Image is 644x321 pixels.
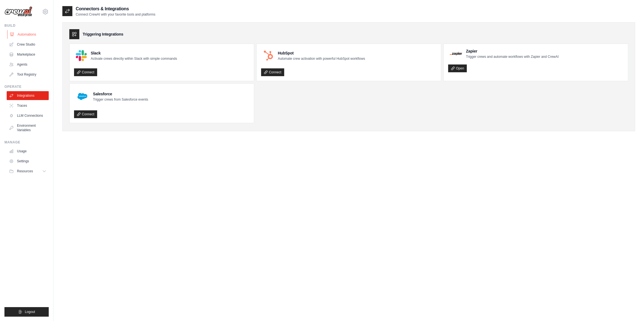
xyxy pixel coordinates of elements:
p: Connect CrewAI with your favorite tools and platforms [76,12,155,17]
div: Manage [4,140,49,145]
button: Resources [7,167,49,176]
a: Tool Registry [7,70,49,79]
div: Build [4,23,49,28]
button: Logout [4,307,49,317]
a: Open [448,64,467,72]
p: Trigger crews and automate workflows with Zapier and CrewAI [466,54,559,59]
a: Agents [7,60,49,69]
a: Crew Studio [7,40,49,49]
a: Environment Variables [7,121,49,135]
h4: HubSpot [278,50,365,56]
p: Automate crew activation with powerful HubSpot workflows [278,56,365,61]
h3: Triggering Integrations [83,31,123,37]
h4: Zapier [466,48,559,54]
img: Salesforce Logo [76,90,89,103]
img: HubSpot Logo [263,50,274,61]
span: Resources [17,169,33,173]
img: Zapier Logo [450,52,462,55]
span: Logout [25,310,35,314]
div: Operate [4,84,49,89]
a: Connect [74,68,97,76]
a: Marketplace [7,50,49,59]
a: LLM Connections [7,111,49,120]
a: Connect [74,110,97,118]
a: Connect [261,68,284,76]
h2: Connectors & Integrations [76,6,155,12]
img: Slack Logo [76,50,87,61]
h4: Salesforce [93,91,148,97]
a: Integrations [7,91,49,100]
a: Traces [7,101,49,110]
a: Usage [7,147,49,156]
p: Activate crews directly within Slack with simple commands [91,56,177,61]
a: Automations [7,30,49,39]
img: Logo [4,6,32,17]
p: Trigger crews from Salesforce events [93,97,148,102]
h4: Slack [91,50,177,56]
a: Settings [7,157,49,166]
